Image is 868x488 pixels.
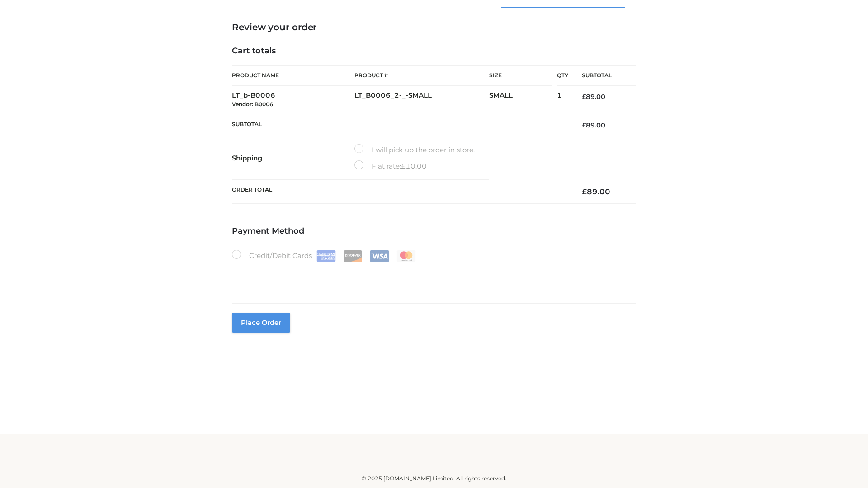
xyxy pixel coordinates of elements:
td: LT_B0006_2-_-SMALL [354,86,489,114]
th: Subtotal [232,114,568,136]
div: © 2025 [DOMAIN_NAME] Limited. All rights reserved. [134,474,734,483]
td: 1 [557,86,568,114]
th: Qty [557,65,568,86]
span: £ [582,93,586,101]
th: Order Total [232,180,568,204]
iframe: Secure payment input frame [230,260,634,293]
th: Product Name [232,65,354,86]
td: LT_b-B0006 [232,86,354,114]
bdi: 89.00 [582,187,610,196]
th: Subtotal [568,66,636,86]
th: Product # [354,65,489,86]
label: Flat rate: [354,160,427,172]
button: Place order [232,313,290,333]
bdi: 89.00 [582,121,605,129]
h4: Cart totals [232,46,636,56]
small: Vendor: B0006 [232,101,273,108]
label: Credit/Debit Cards [232,250,417,262]
span: £ [582,187,587,196]
th: Shipping [232,136,354,180]
h4: Payment Method [232,226,636,236]
td: SMALL [489,86,557,114]
img: Amex [316,250,336,262]
img: Discover [343,250,363,262]
img: Mastercard [396,250,416,262]
bdi: 10.00 [401,162,427,170]
th: Size [489,66,552,86]
bdi: 89.00 [582,93,605,101]
label: I will pick up the order in store. [354,144,475,156]
img: Visa [370,250,389,262]
span: £ [401,162,406,170]
span: £ [582,121,586,129]
h3: Review your order [232,22,636,33]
